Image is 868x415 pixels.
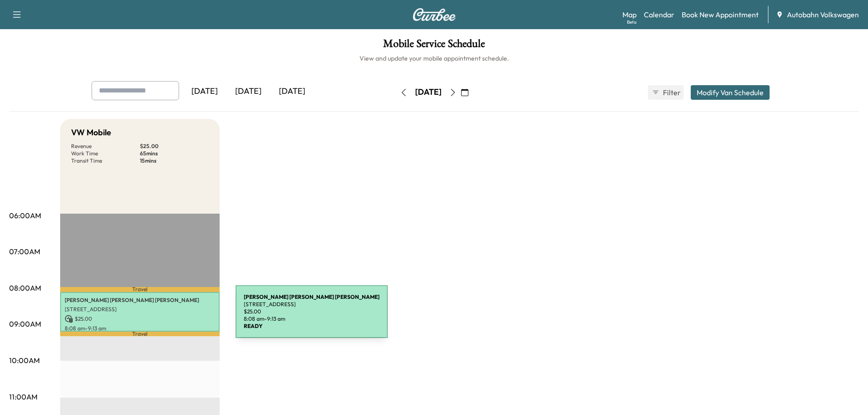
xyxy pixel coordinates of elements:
[648,85,683,100] button: Filter
[663,87,679,98] span: Filter
[9,38,859,54] h1: Mobile Service Schedule
[644,9,674,20] a: Calendar
[627,19,637,26] div: Beta
[65,325,215,332] p: 8:08 am - 9:13 am
[691,85,770,100] button: Modify Van Schedule
[622,9,637,20] a: MapBeta
[60,332,220,336] p: Travel
[60,287,220,292] p: Travel
[415,87,442,98] div: [DATE]
[9,282,41,293] p: 08:00AM
[9,391,37,402] p: 11:00AM
[140,157,209,164] p: 15 mins
[682,9,759,20] a: Book New Appointment
[9,246,40,257] p: 07:00AM
[71,143,140,150] p: Revenue
[9,318,41,329] p: 09:00AM
[9,54,859,63] h6: View and update your mobile appointment schedule.
[71,150,140,157] p: Work Time
[412,8,456,21] img: Curbee Logo
[9,355,40,366] p: 10:00AM
[65,306,215,313] p: [STREET_ADDRESS]
[270,81,314,102] div: [DATE]
[183,81,226,102] div: [DATE]
[65,297,215,304] p: [PERSON_NAME] [PERSON_NAME] [PERSON_NAME]
[787,9,859,20] span: Autobahn Volkswagen
[140,150,209,157] p: 65 mins
[140,143,209,150] p: $ 25.00
[226,81,270,102] div: [DATE]
[9,210,41,221] p: 06:00AM
[71,157,140,164] p: Transit Time
[65,315,215,323] p: $ 25.00
[71,126,111,139] h5: VW Mobile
